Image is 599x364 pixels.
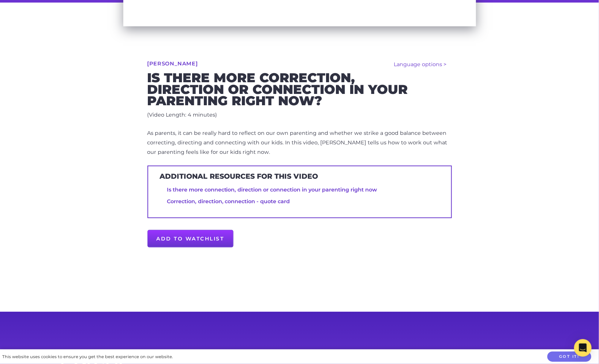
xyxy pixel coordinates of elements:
[547,352,591,362] button: Got it!
[147,230,233,247] a: Add to Watchlist
[147,61,198,66] a: [PERSON_NAME]
[160,172,318,181] h3: Additional resources for this video
[167,186,377,193] a: Is there more connection, direction or connection in your parenting right now
[574,339,592,357] div: Open Intercom Messenger
[2,353,173,361] div: This website uses cookies to ensure you get the best experience on our website.
[147,72,452,107] h2: Is there more correction, direction or connection in your parenting right now?
[167,198,290,205] a: Correction, direction, connection - quote card
[147,110,452,120] p: (Video Length: 4 minutes)
[147,130,448,155] span: As parents, it can be really hard to reflect on our own parenting and whether we strike a good ba...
